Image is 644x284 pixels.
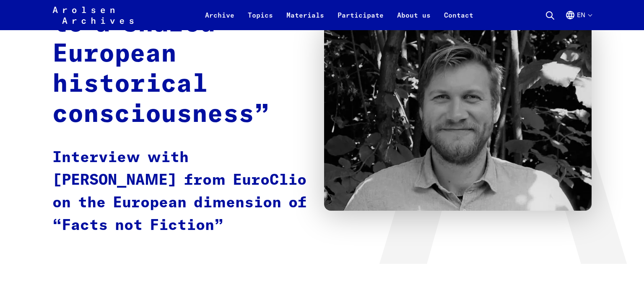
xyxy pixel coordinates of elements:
a: About us [390,10,437,30]
a: Participate [331,10,390,30]
p: Interview with [PERSON_NAME] from EuroClio on the European dimension of “Facts not Fiction” [52,147,307,237]
a: Archive [198,10,241,30]
nav: Primary [198,5,480,25]
a: Contact [437,10,480,30]
a: Materials [280,10,331,30]
a: Topics [241,10,280,30]
button: English, language selection [565,10,592,30]
img: Andreas Holtberget, EuroClio [324,22,592,211]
